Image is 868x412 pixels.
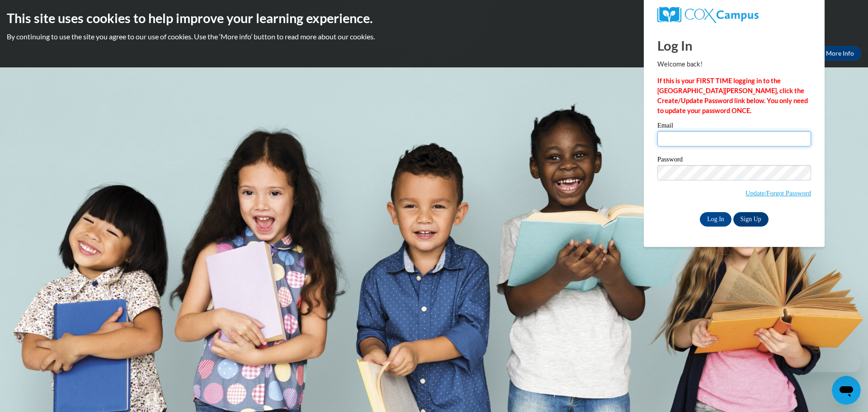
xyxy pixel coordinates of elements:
label: Email [657,122,811,131]
iframe: Message from company [790,352,861,372]
a: Update/Forgot Password [745,189,811,197]
label: Password [657,156,811,165]
img: COX Campus [657,7,759,23]
input: Log In [700,212,731,227]
iframe: Button to launch messaging window [832,376,861,405]
a: More Info [819,46,861,61]
a: Sign Up [733,212,769,227]
p: By continuing to use the site you agree to our use of cookies. Use the ‘More info’ button to read... [7,32,861,42]
p: Welcome back! [657,59,811,69]
a: COX Campus [657,7,811,23]
strong: If this is your FIRST TIME logging in to the [GEOGRAPHIC_DATA][PERSON_NAME], click the Create/Upd... [657,77,808,114]
h2: This site uses cookies to help improve your learning experience. [7,9,861,27]
h1: Log In [657,36,811,55]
